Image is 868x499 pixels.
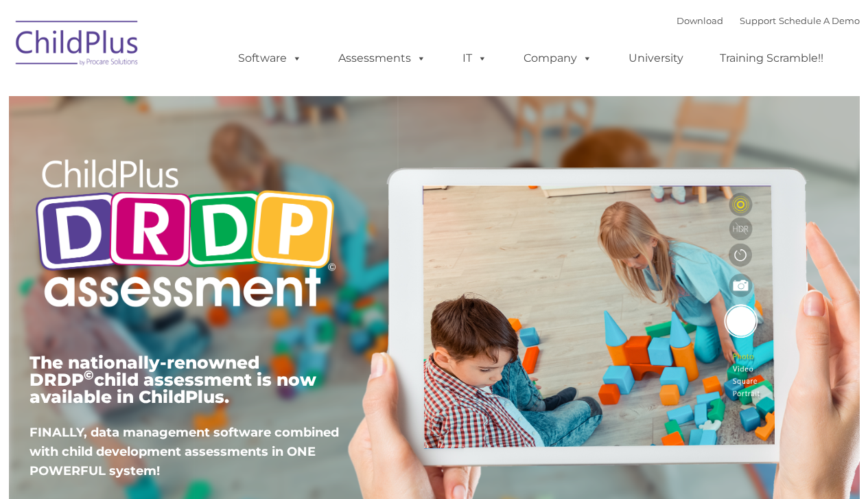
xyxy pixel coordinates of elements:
span: FINALLY, data management software combined with child development assessments in ONE POWERFUL sys... [30,425,339,478]
font: | [677,15,860,26]
sup: © [84,367,94,383]
img: ChildPlus by Procare Solutions [9,11,146,80]
a: University [615,45,697,72]
span: The nationally-renowned DRDP child assessment is now available in ChildPlus. [30,352,316,407]
a: Training Scramble!! [706,45,837,72]
a: Assessments [325,45,440,72]
a: Company [510,45,606,72]
a: Schedule A Demo [779,15,860,26]
a: IT [449,45,501,72]
a: Download [677,15,723,26]
img: Copyright - DRDP Logo Light [30,141,341,330]
a: Software [224,45,316,72]
a: Support [740,15,776,26]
